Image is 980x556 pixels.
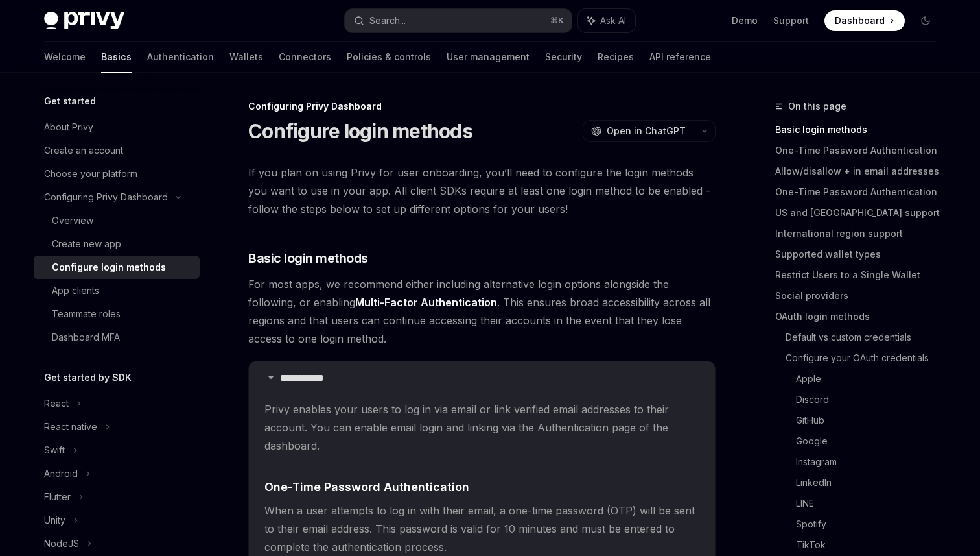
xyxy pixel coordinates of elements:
[796,472,946,493] a: LinkedIn
[796,410,946,431] a: GitHub
[355,296,497,309] a: Multi-Factor Authentication
[44,396,69,411] div: React
[550,16,564,26] span: ⌘ K
[775,223,946,244] a: International region support
[775,244,946,265] a: Supported wallet types
[248,119,472,143] h1: Configure login methods
[52,213,93,228] div: Overview
[796,452,946,472] a: Instagram
[786,348,946,369] a: Configure your OAuth credentials
[796,369,946,389] a: Apple
[34,326,200,349] a: Dashboard MFA
[835,14,885,27] span: Dashboard
[583,120,694,142] button: Open in ChatGPT
[44,419,97,435] div: React native
[248,275,716,348] span: For most apps, we recommend either including alternative login options alongside the following, o...
[52,260,166,275] div: Configure login methods
[44,442,65,458] div: Swift
[775,182,946,202] a: One-Time Password Authentication
[796,431,946,452] a: Google
[248,163,716,218] span: If you plan on using Privy for user onboarding, you’ll need to configure the login methods you wa...
[34,256,200,279] a: Configure login methods
[775,119,946,140] a: Basic login methods
[775,265,946,285] a: Restrict Users to a Single Wallet
[44,143,123,158] div: Create an account
[796,389,946,410] a: Discord
[732,14,758,27] a: Demo
[44,12,124,30] img: dark logo
[34,139,200,162] a: Create an account
[545,42,582,73] a: Security
[824,10,905,31] a: Dashboard
[44,42,86,73] a: Welcome
[44,370,132,385] h5: Get started by SDK
[796,535,946,555] a: TikTok
[248,249,368,267] span: Basic login methods
[44,166,137,182] div: Choose your platform
[34,209,200,232] a: Overview
[915,10,936,31] button: Toggle dark mode
[34,302,200,326] a: Teammate roles
[773,14,809,27] a: Support
[52,236,121,252] div: Create new app
[598,42,634,73] a: Recipes
[264,502,699,556] span: When a user attempts to log in with their email, a one-time password (OTP) will be sent to their ...
[52,283,99,298] div: App clients
[34,115,200,139] a: About Privy
[649,42,711,73] a: API reference
[786,327,946,348] a: Default vs custom credentials
[264,478,469,496] span: One-Time Password Authentication
[44,489,71,505] div: Flutter
[229,42,263,73] a: Wallets
[775,161,946,182] a: Allow/disallow + in email addresses
[101,42,132,73] a: Basics
[34,232,200,256] a: Create new app
[44,189,168,205] div: Configuring Privy Dashboard
[607,125,686,138] span: Open in ChatGPT
[788,99,846,114] span: On this page
[279,42,331,73] a: Connectors
[775,202,946,223] a: US and [GEOGRAPHIC_DATA] support
[775,285,946,306] a: Social providers
[44,93,96,109] h5: Get started
[796,514,946,535] a: Spotify
[44,536,79,551] div: NodeJS
[248,100,716,113] div: Configuring Privy Dashboard
[34,279,200,302] a: App clients
[347,42,431,73] a: Policies & controls
[52,330,120,345] div: Dashboard MFA
[147,42,214,73] a: Authentication
[447,42,530,73] a: User management
[369,13,406,29] div: Search...
[345,9,572,32] button: Search...⌘K
[775,306,946,327] a: OAuth login methods
[44,466,78,481] div: Android
[44,513,65,528] div: Unity
[796,493,946,514] a: LINE
[578,9,635,32] button: Ask AI
[775,140,946,161] a: One-Time Password Authentication
[52,306,121,322] div: Teammate roles
[264,400,699,455] span: Privy enables your users to log in via email or link verified email addresses to their account. Y...
[34,162,200,186] a: Choose your platform
[600,14,626,27] span: Ask AI
[44,119,93,135] div: About Privy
